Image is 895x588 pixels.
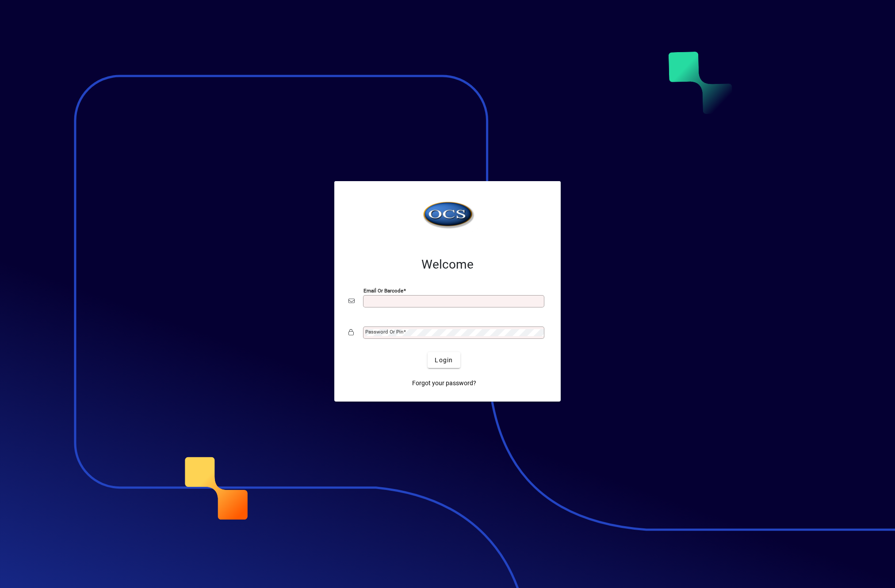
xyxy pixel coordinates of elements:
[363,288,403,294] mat-label: Email or Barcode
[428,352,460,368] button: Login
[412,379,476,388] span: Forgot your password?
[365,329,403,335] mat-label: Password or Pin
[435,356,453,365] span: Login
[409,375,480,391] a: Forgot your password?
[348,257,547,272] h2: Welcome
